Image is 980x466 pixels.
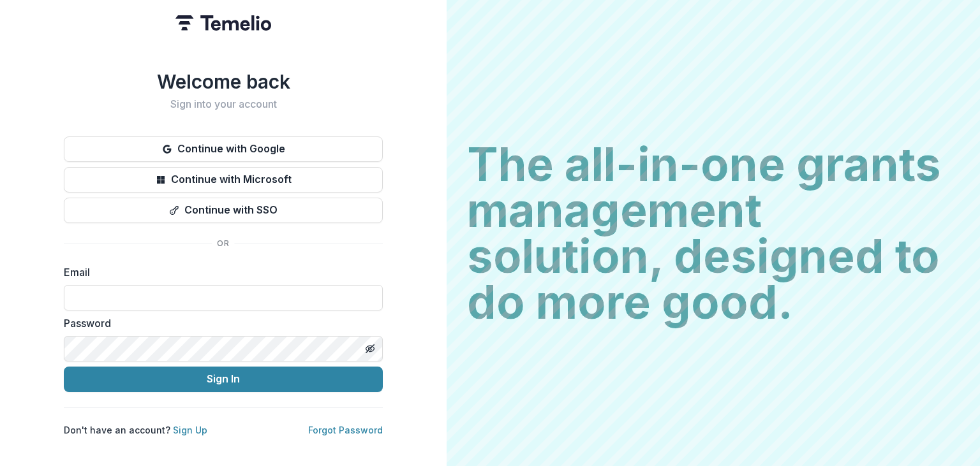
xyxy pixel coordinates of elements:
label: Password [64,316,375,331]
label: Email [64,265,375,280]
h1: Welcome back [64,70,383,93]
a: Forgot Password [308,425,383,435]
button: Continue with Microsoft [64,167,383,193]
a: Sign Up [173,425,207,435]
button: Continue with SSO [64,198,383,223]
button: Sign In [64,367,383,392]
button: Continue with Google [64,136,383,162]
h2: Sign into your account [64,98,383,110]
p: Don't have an account? [64,423,207,437]
img: Temelio [175,15,271,31]
button: Toggle password visibility [360,339,380,359]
